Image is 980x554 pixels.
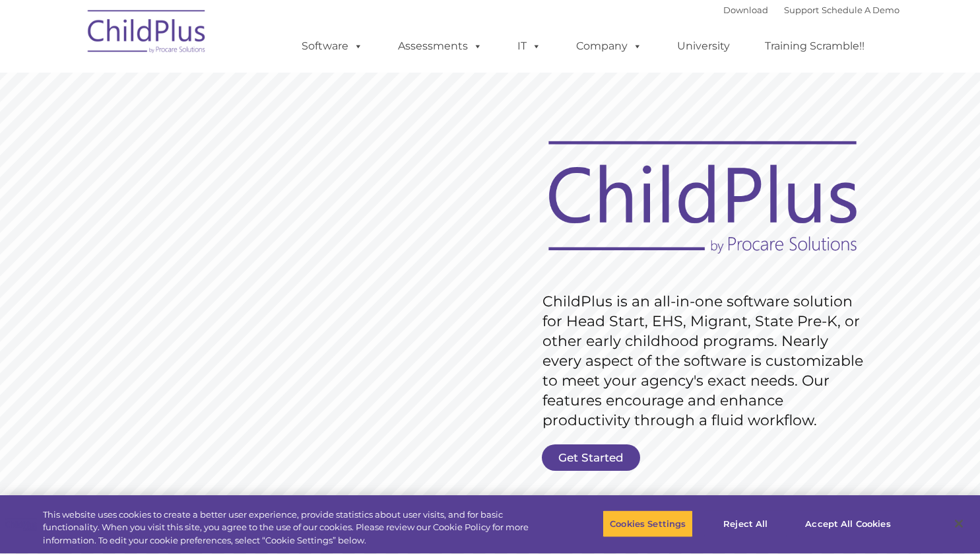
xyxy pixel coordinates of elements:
[784,5,819,15] a: Support
[664,33,743,59] a: University
[542,292,870,431] rs-layer: ChildPlus is an all-in-one software solution for Head Start, EHS, Migrant, State Pre-K, or other ...
[752,33,878,59] a: Training Scramble!!
[504,33,554,59] a: IT
[563,33,655,59] a: Company
[288,33,376,59] a: Software
[723,5,899,15] font: |
[542,444,640,471] a: Get Started
[822,5,899,15] a: Schedule A Demo
[385,33,496,59] a: Assessments
[944,509,973,538] button: Close
[81,1,213,67] img: ChildPlus by Procare Solutions
[723,5,768,15] a: Download
[798,510,898,537] button: Accept All Cookies
[603,510,693,537] button: Cookies Settings
[43,508,539,547] div: This website uses cookies to create a better user experience, provide statistics about user visit...
[704,510,787,537] button: Reject All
